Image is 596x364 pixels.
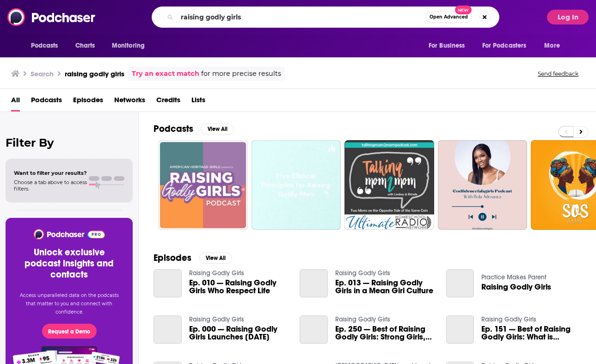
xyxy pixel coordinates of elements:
a: Ep. 151 — Best of Raising Godly Girls: What is Counter-Culture Parenting? [446,315,474,344]
a: Credits [156,93,180,111]
h3: raising godly girls [65,69,124,78]
img: Podchaser - Follow, Share and Rate Podcasts [7,8,96,26]
span: Podcasts [31,39,58,52]
button: open menu [538,37,571,55]
button: open menu [422,37,477,55]
a: Networks [114,93,145,111]
img: Podchaser - Follow, Share and Rate Podcasts [33,229,105,240]
span: New [455,6,472,14]
button: open menu [25,37,70,55]
h3: Unlock exclusive podcast insights and contacts [17,247,122,280]
a: Ep. 010 — Raising Godly Girls Who Respect Life [189,279,289,295]
a: Ep. 000 — Raising Godly Girls Launches January 1, 2024 [154,315,182,344]
a: Lists [191,93,205,111]
input: Search podcasts, credits, & more... [177,10,425,25]
div: Search podcasts, credits, & more... [152,6,499,28]
button: Open AdvancedNew [425,12,472,23]
a: Raising Godly Girls [189,269,244,277]
h2: Filter By [6,136,133,149]
h2: Episodes [154,252,191,264]
a: Ep. 010 — Raising Godly Girls Who Respect Life [154,269,182,297]
span: Monitoring [112,39,145,52]
a: Practice Makes Parent [481,273,547,281]
a: EpisodesView All [154,252,232,264]
a: Raising Godly Girls [335,269,390,277]
a: Charts [69,37,101,55]
a: Podcasts [31,93,62,111]
button: View All [199,253,232,264]
p: Access unparalleled data on the podcasts that matter to you and connect with confidence. [17,291,122,316]
span: For Podcasters [482,39,527,52]
span: Choose a tab above to access filters. [14,179,87,192]
button: Request a Demo [42,324,97,339]
a: Raising Godly Girls [335,315,390,323]
a: Episodes [73,93,103,111]
a: Ep. 250 — Best of Raising Godly Girls: Strong Girls, Strong Women with Sarah Stonestreet [300,315,328,344]
a: Ep. 151 — Best of Raising Godly Girls: What is Counter-Culture Parenting? [481,325,581,341]
h3: Search [31,69,54,78]
a: Raising Godly Girls [481,283,551,291]
a: PodcastsView All [154,123,234,135]
span: Open Advanced [430,15,468,19]
a: Raising Godly Girls [189,315,244,323]
a: Ep. 013 — Raising Godly Girls in a Mean Girl Culture [300,269,328,297]
button: Log In [547,10,589,25]
a: Try an exact match [132,68,199,79]
a: Ep. 013 — Raising Godly Girls in a Mean Girl Culture [335,279,435,295]
span: Ep. 250 — Best of Raising Godly Girls: Strong Girls, Strong Women with [PERSON_NAME] [335,325,435,341]
a: All [11,93,20,111]
a: Ep. 250 — Best of Raising Godly Girls: Strong Girls, Strong Women with Sarah Stonestreet [335,325,435,341]
button: open menu [476,37,540,55]
button: Send feedback [535,70,581,78]
a: Raising Godly Girls [446,269,474,297]
span: More [544,39,560,52]
span: Want to filter your results? [14,170,87,176]
button: open menu [105,37,157,55]
span: Ep. 000 — Raising Godly Girls Launches [DATE] [189,325,289,341]
a: Raising Godly Girls [481,315,536,323]
span: Charts [75,39,95,52]
a: Ep. 000 — Raising Godly Girls Launches January 1, 2024 [189,325,289,341]
span: for more precise results [201,68,281,79]
h2: Podcasts [154,123,193,135]
span: For Business [429,39,465,52]
button: View All [201,123,234,135]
